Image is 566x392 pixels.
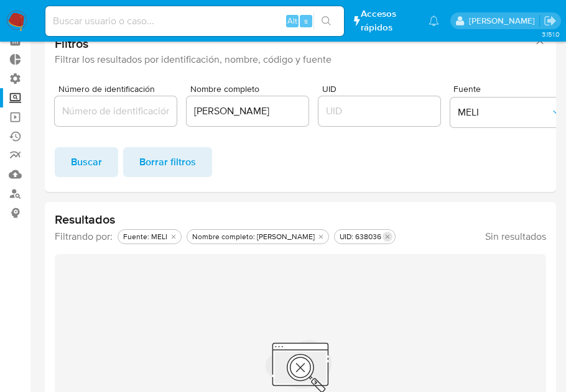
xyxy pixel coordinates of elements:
[45,13,344,29] input: Buscar usuario o caso...
[313,12,339,30] button: search-icon
[542,29,560,39] span: 3.151.0
[469,15,539,27] p: igor.oliveirabrito@mercadolibre.com
[304,15,308,27] span: s
[287,15,297,27] span: Alt
[544,14,557,27] a: Salir
[361,7,416,34] span: Accesos rápidos
[429,16,439,26] a: Notificaciones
